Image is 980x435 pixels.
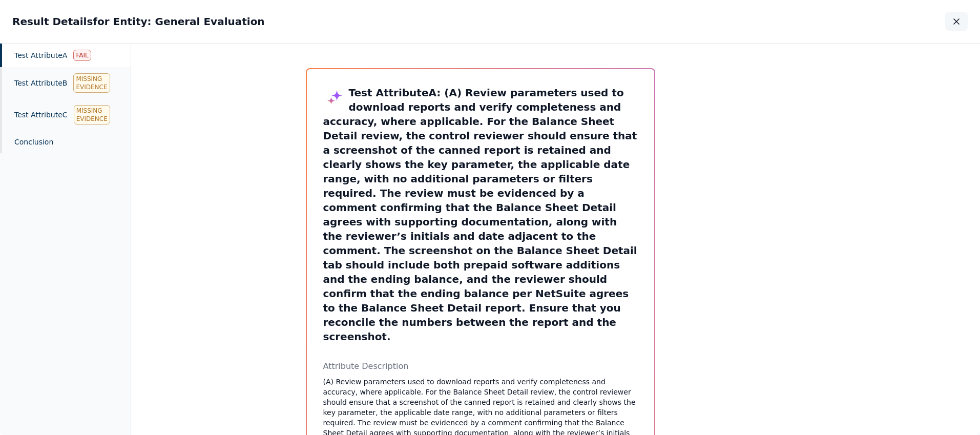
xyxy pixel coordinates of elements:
[323,360,638,372] p: Attribute Description
[323,86,638,344] h3: Test Attribute A : (A) Review parameters used to download reports and verify completeness and acc...
[74,105,110,125] div: Missing Evidence
[73,73,110,93] div: Missing Evidence
[73,50,91,61] div: Fail
[12,14,265,29] h2: Result Details for Entity: General Evaluation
